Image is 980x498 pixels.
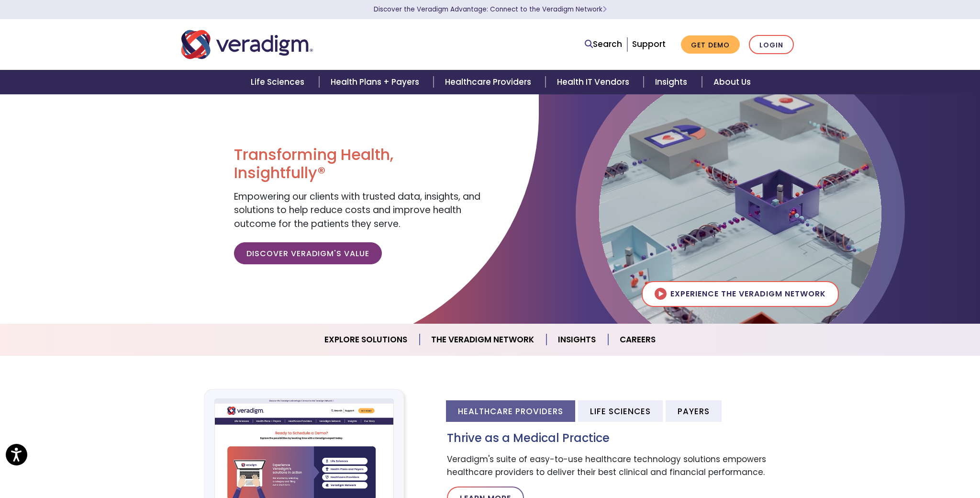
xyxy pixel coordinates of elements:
a: Support [632,38,666,50]
a: Login [749,35,794,55]
a: Healthcare Providers [434,70,546,94]
a: Discover the Veradigm Advantage: Connect to the Veradigm NetworkLearn More [374,5,607,14]
h3: Thrive as a Medical Practice [447,431,799,445]
li: Healthcare Providers [446,400,575,422]
a: Health Plans + Payers [319,70,434,94]
a: Insights [546,328,608,352]
a: Life Sciences [239,70,319,94]
a: Careers [608,328,667,352]
span: Learn More [602,5,607,14]
a: Explore Solutions [313,328,420,352]
a: Health IT Vendors [546,70,644,94]
h1: Transforming Health, Insightfully® [234,146,483,182]
a: The Veradigm Network [420,328,546,352]
li: Payers [666,400,722,422]
img: Veradigm logo [181,29,313,60]
a: Discover Veradigm's Value [234,242,382,264]
a: Get Demo [681,35,740,54]
a: About Us [702,70,762,94]
p: Veradigm's suite of easy-to-use healthcare technology solutions empowers healthcare providers to ... [447,453,799,479]
a: Insights [644,70,702,94]
span: Empowering our clients with trusted data, insights, and solutions to help reduce costs and improv... [234,190,480,230]
li: Life Sciences [578,400,663,422]
a: Search [585,38,622,51]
